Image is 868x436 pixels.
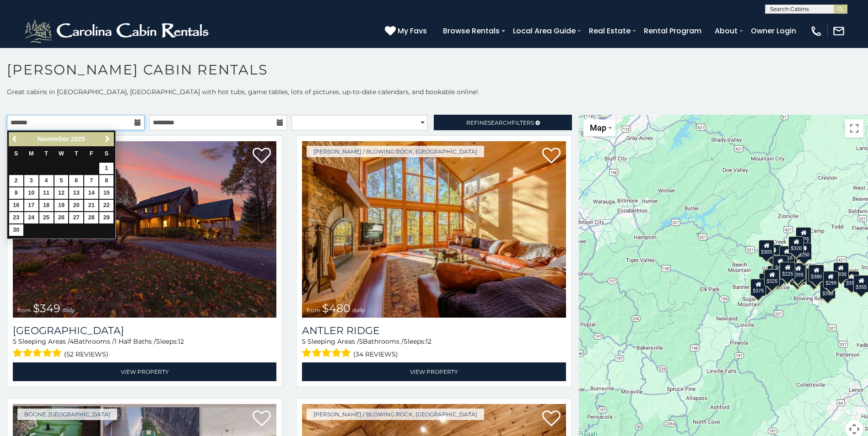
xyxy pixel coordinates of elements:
[307,307,320,314] span: from
[302,337,566,360] div: Sleeping Areas / Bathrooms / Sleeps:
[307,409,484,420] a: [PERSON_NAME] / Blowing Rock, [GEOGRAPHIC_DATA]
[434,115,571,130] a: RefineSearchFilters
[84,187,98,199] a: 14
[385,25,429,37] a: My Favs
[54,187,69,199] a: 12
[764,269,780,287] div: $325
[75,150,78,157] span: Thursday
[780,262,795,279] div: $225
[746,23,801,39] a: Owner Login
[99,200,113,211] a: 22
[69,200,83,211] a: 20
[17,409,117,420] a: Boone, [GEOGRAPHIC_DATA]
[69,187,83,199] a: 13
[542,147,561,166] a: Add to favorites
[13,141,276,318] img: Diamond Creek Lodge
[584,23,635,39] a: Real Estate
[302,362,566,381] a: View Property
[54,200,69,211] a: 19
[71,135,85,143] span: 2025
[10,133,21,145] a: Previous
[99,212,113,223] a: 29
[39,187,54,199] a: 11
[253,409,271,429] a: Add to favorites
[302,337,306,346] span: 5
[70,337,74,346] span: 4
[302,141,566,318] img: Antler Ridge
[90,150,93,157] span: Friday
[24,175,38,186] a: 3
[508,23,580,39] a: Local Area Guide
[11,135,19,143] span: Previous
[639,23,706,39] a: Rental Program
[796,227,811,245] div: $525
[302,324,566,337] a: Antler Ridge
[178,337,184,346] span: 12
[39,200,54,211] a: 18
[542,409,561,429] a: Add to favorites
[54,175,69,186] a: 5
[114,337,156,346] span: 1 Half Baths /
[99,163,113,174] a: 1
[253,147,271,166] a: Add to favorites
[438,23,504,39] a: Browse Rentals
[9,224,23,236] a: 30
[9,175,23,186] a: 2
[353,348,398,360] span: (34 reviews)
[488,119,512,126] span: Search
[359,337,363,346] span: 5
[84,200,98,211] a: 21
[832,25,845,37] img: mail-regular-white.png
[84,175,98,186] a: 7
[54,212,69,223] a: 26
[69,212,83,223] a: 27
[759,240,774,257] div: $305
[779,246,795,263] div: $565
[833,262,849,280] div: $930
[13,337,16,346] span: 5
[307,146,484,157] a: [PERSON_NAME] / Blowing Rock, [GEOGRAPHIC_DATA]
[24,200,38,211] a: 17
[750,279,766,296] div: $375
[426,337,431,346] span: 12
[102,133,113,145] a: Next
[322,302,350,315] span: $480
[13,141,276,318] a: Diamond Creek Lodge from $349 daily
[788,236,804,254] div: $320
[33,302,60,315] span: $349
[13,362,276,381] a: View Property
[9,200,23,211] a: 16
[23,17,213,45] img: White-1-2.png
[13,324,276,337] a: [GEOGRAPHIC_DATA]
[13,337,276,360] div: Sleeping Areas / Bathrooms / Sleeps:
[809,265,824,282] div: $380
[59,150,64,157] span: Wednesday
[790,263,806,280] div: $395
[17,307,31,314] span: from
[844,271,859,288] div: $355
[62,307,75,314] span: daily
[24,212,38,223] a: 24
[806,268,822,285] div: $695
[773,255,788,273] div: $410
[398,25,427,37] span: My Favs
[13,324,276,337] h3: Diamond Creek Lodge
[466,119,534,126] span: Refine Filters
[823,271,838,288] div: $299
[9,187,23,199] a: 9
[38,135,69,143] span: November
[302,141,566,318] a: Antler Ridge from $480 daily
[9,212,23,223] a: 23
[810,25,823,37] img: phone-regular-white.png
[710,23,742,39] a: About
[29,150,34,157] span: Monday
[845,119,863,138] button: Toggle fullscreen view
[352,307,365,314] span: daily
[796,243,812,260] div: $250
[99,187,113,199] a: 15
[69,175,83,186] a: 6
[44,150,48,157] span: Tuesday
[99,175,113,186] a: 8
[104,135,111,143] span: Next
